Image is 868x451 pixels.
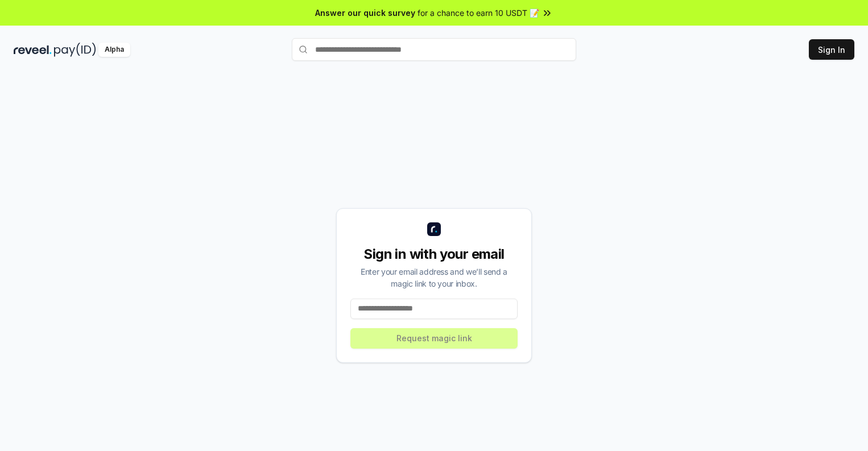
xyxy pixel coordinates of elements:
[418,7,539,19] span: for a chance to earn 10 USDT 📝
[54,43,96,57] img: pay_id
[350,245,518,263] div: Sign in with your email
[427,222,441,236] img: logo_small
[350,266,518,289] div: Enter your email address and we’ll send a magic link to your inbox.
[315,7,415,19] span: Answer our quick survey
[809,39,854,60] button: Sign In
[98,43,130,57] div: Alpha
[14,43,52,57] img: reveel_dark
